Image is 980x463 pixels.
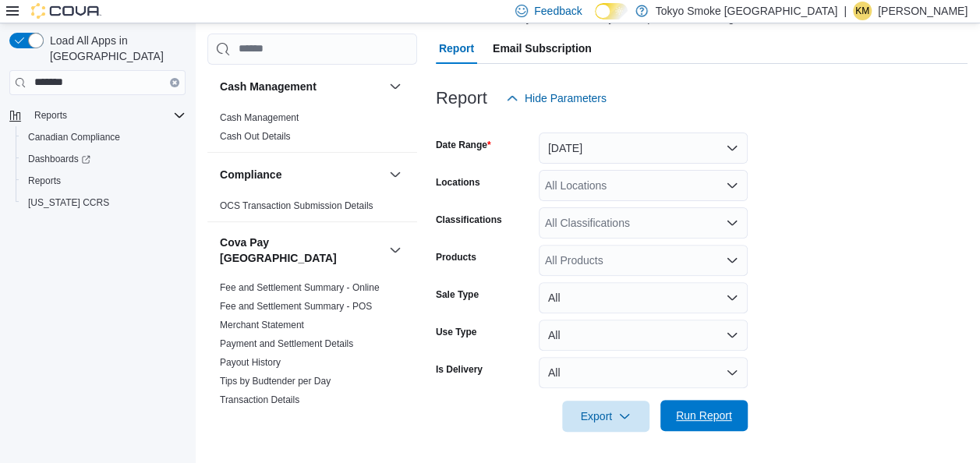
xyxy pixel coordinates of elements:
[436,176,480,189] label: Locations
[855,2,869,20] span: KM
[726,217,738,229] button: Open list of options
[16,192,192,214] button: [US_STATE] CCRS
[22,171,186,190] span: Reports
[571,401,640,432] span: Export
[656,2,838,20] p: Tokyo Smoke [GEOGRAPHIC_DATA]
[220,200,373,212] span: OCS Transaction Submission Details
[22,128,186,147] span: Canadian Compliance
[436,288,479,301] label: Sale Type
[207,108,417,152] div: Cash Management
[562,401,649,432] button: Export
[220,376,331,387] a: Tips by Budtender per Day
[220,319,304,331] span: Merchant Statement
[28,196,109,209] span: [US_STATE] CCRS
[595,3,628,19] input: Dark Mode
[220,394,299,405] a: Transaction Details
[386,241,405,260] button: Cova Pay [GEOGRAPHIC_DATA]
[22,150,97,168] a: Dashboards
[28,131,120,143] span: Canadian Compliance
[726,179,738,192] button: Open list of options
[220,282,380,293] a: Fee and Settlement Summary - Online
[386,165,405,184] button: Compliance
[22,150,186,168] span: Dashboards
[220,79,383,94] button: Cash Management
[220,167,281,182] h3: Compliance
[16,170,192,192] button: Reports
[436,214,502,226] label: Classifications
[207,278,417,415] div: Cova Pay [GEOGRAPHIC_DATA]
[220,200,373,211] a: OCS Transaction Submission Details
[534,3,582,19] span: Feedback
[539,320,748,351] button: All
[16,126,192,148] button: Canadian Compliance
[220,356,281,369] span: Payout History
[22,193,186,212] span: Washington CCRS
[439,33,474,64] span: Report
[844,2,847,20] p: |
[44,33,186,64] span: Load All Apps in [GEOGRAPHIC_DATA]
[660,400,748,431] button: Run Report
[34,109,67,122] span: Reports
[220,167,383,182] button: Compliance
[22,193,115,212] a: [US_STATE] CCRS
[436,139,491,151] label: Date Range
[22,171,67,190] a: Reports
[9,98,186,254] nav: Complex example
[726,254,738,267] button: Open list of options
[539,357,748,388] button: All
[170,78,179,87] button: Clear input
[28,106,73,125] button: Reports
[386,77,405,96] button: Cash Management
[676,408,732,423] span: Run Report
[220,357,281,368] a: Payout History
[595,19,596,20] span: Dark Mode
[853,2,872,20] div: Krista Maitland
[878,2,968,20] p: [PERSON_NAME]
[220,375,331,387] span: Tips by Budtender per Day
[220,131,291,142] a: Cash Out Details
[3,104,192,126] button: Reports
[500,83,613,114] button: Hide Parameters
[28,175,61,187] span: Reports
[220,338,353,350] span: Payment and Settlement Details
[16,148,192,170] a: Dashboards
[220,111,299,124] span: Cash Management
[539,282,748,313] button: All
[220,394,299,406] span: Transaction Details
[436,251,476,263] label: Products
[539,133,748,164] button: [DATE]
[525,90,607,106] span: Hide Parameters
[220,338,353,349] a: Payment and Settlement Details
[493,33,592,64] span: Email Subscription
[220,112,299,123] a: Cash Management
[207,196,417,221] div: Compliance
[31,3,101,19] img: Cova
[28,153,90,165] span: Dashboards
[436,89,487,108] h3: Report
[220,301,372,312] a: Fee and Settlement Summary - POS
[220,281,380,294] span: Fee and Settlement Summary - Online
[22,128,126,147] a: Canadian Compliance
[220,300,372,313] span: Fee and Settlement Summary - POS
[220,79,317,94] h3: Cash Management
[220,235,383,266] button: Cova Pay [GEOGRAPHIC_DATA]
[28,106,186,125] span: Reports
[220,130,291,143] span: Cash Out Details
[220,320,304,330] a: Merchant Statement
[436,326,476,338] label: Use Type
[436,363,483,376] label: Is Delivery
